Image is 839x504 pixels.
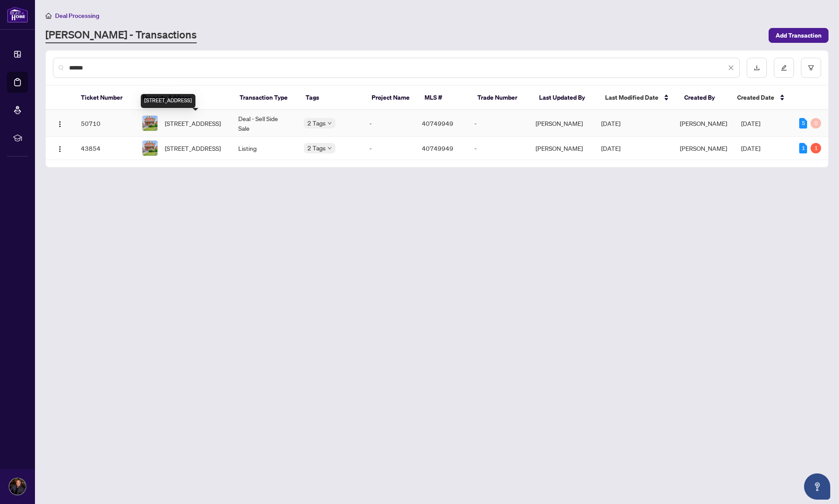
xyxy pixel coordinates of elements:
[680,144,727,152] span: [PERSON_NAME]
[808,65,814,71] span: filter
[74,86,136,110] th: Ticket Number
[422,144,453,152] span: 40749949
[327,121,332,125] span: down
[422,119,453,127] span: 40749949
[136,86,233,110] th: Property Address
[804,473,830,500] button: Open asap
[307,118,326,128] span: 2 Tags
[141,94,195,108] div: [STREET_ADDRESS]
[680,119,727,127] span: [PERSON_NAME]
[601,119,620,127] span: [DATE]
[327,146,332,150] span: down
[365,86,418,110] th: Project Name
[811,118,821,129] div: 0
[529,110,594,137] td: [PERSON_NAME]
[811,143,821,153] div: 1
[418,86,470,110] th: MLS #
[231,137,297,160] td: Listing
[532,86,598,110] th: Last Updated By
[56,146,63,153] img: Logo
[53,116,67,130] button: Logo
[598,86,677,110] th: Last Modified Date
[741,119,760,127] span: [DATE]
[737,93,774,102] span: Created Date
[165,118,221,128] span: [STREET_ADDRESS]
[231,110,297,137] td: Deal - Sell Side Sale
[741,144,760,152] span: [DATE]
[45,13,52,19] span: home
[529,137,594,160] td: [PERSON_NAME]
[467,137,529,160] td: -
[7,7,28,23] img: logo
[74,137,135,160] td: 43854
[74,110,135,137] td: 50710
[53,141,67,155] button: Logo
[754,65,760,71] span: download
[781,65,787,71] span: edit
[774,58,794,78] button: edit
[143,141,157,156] img: thumbnail-img
[467,110,529,137] td: -
[769,28,829,43] button: Add Transaction
[56,121,63,128] img: Logo
[307,143,326,153] span: 2 Tags
[728,65,734,71] span: close
[776,28,822,42] span: Add Transaction
[730,86,792,110] th: Created Date
[55,12,99,20] span: Deal Processing
[801,58,821,78] button: filter
[799,143,807,153] div: 1
[143,116,157,131] img: thumbnail-img
[362,137,415,160] td: -
[362,110,415,137] td: -
[747,58,767,78] button: download
[299,86,365,110] th: Tags
[605,93,658,102] span: Last Modified Date
[9,478,26,495] img: Profile Icon
[677,86,730,110] th: Created By
[165,143,221,153] span: [STREET_ADDRESS]
[45,28,197,43] a: [PERSON_NAME] - Transactions
[799,118,807,129] div: 5
[470,86,532,110] th: Trade Number
[233,86,299,110] th: Transaction Type
[601,144,620,152] span: [DATE]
